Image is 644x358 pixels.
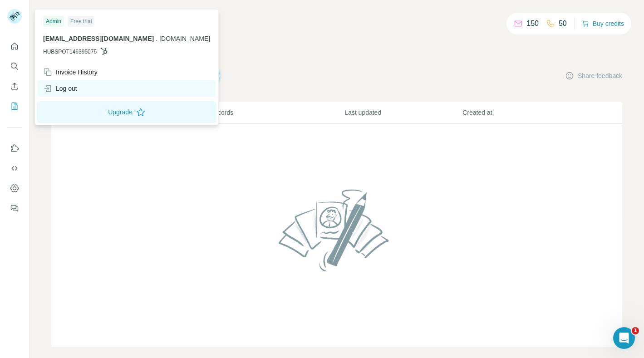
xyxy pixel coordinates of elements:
p: Created at [462,108,580,117]
button: Enrich CSV [7,78,22,94]
button: Search [7,58,22,74]
iframe: Intercom live chat [613,327,635,349]
p: Records [210,108,344,117]
button: Quick start [7,38,22,54]
p: 50 [559,18,567,29]
div: Free trial [68,16,94,27]
div: Admin [43,16,64,27]
button: Use Surfe API [7,160,22,177]
button: Dashboard [7,180,22,196]
div: Log out [43,84,77,93]
button: Share feedback [565,71,622,80]
img: No lists found [275,181,398,279]
span: 1 [632,327,639,334]
button: Upgrade [37,101,216,123]
button: Feedback [7,200,22,216]
span: HUBSPOT146395075 [43,48,97,56]
button: My lists [7,98,22,114]
span: . [156,35,157,42]
p: 150 [526,18,539,29]
button: Use Surfe on LinkedIn [7,140,22,157]
span: [DOMAIN_NAME] [159,35,210,42]
div: Invoice History [43,68,98,77]
p: Last updated [344,108,462,117]
button: Buy credits [582,17,624,30]
span: [EMAIL_ADDRESS][DOMAIN_NAME] [43,35,154,42]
